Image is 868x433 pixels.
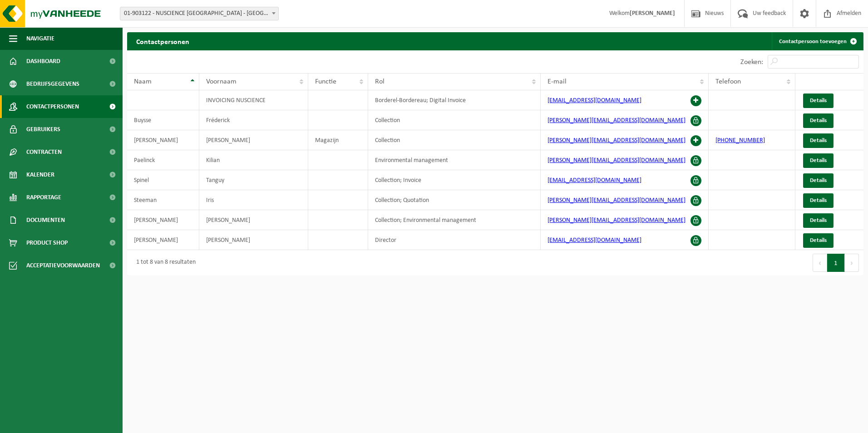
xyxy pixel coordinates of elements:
[803,153,833,168] a: Details
[547,237,641,244] a: [EMAIL_ADDRESS][DOMAIN_NAME]
[26,95,79,118] span: Contactpersonen
[368,190,541,210] td: Collection; Quotation
[120,7,278,20] span: 01-903122 - NUSCIENCE BELGIUM - DRONGEN
[810,197,827,203] span: Details
[26,163,54,186] span: Kalender
[308,130,368,150] td: Magazijn
[26,209,65,231] span: Documenten
[315,78,336,85] span: Functie
[375,78,385,85] span: Rol
[810,157,827,163] span: Details
[547,217,686,224] a: [PERSON_NAME][EMAIL_ADDRESS][DOMAIN_NAME]
[803,133,833,148] a: Details
[810,138,827,143] span: Details
[368,150,541,170] td: Environmental management
[26,254,100,277] span: Acceptatievoorwaarden
[803,173,833,188] a: Details
[368,230,541,250] td: Director
[199,110,308,130] td: Fréderick
[127,130,199,150] td: [PERSON_NAME]
[199,190,308,210] td: Iris
[803,213,833,228] a: Details
[772,32,863,50] a: Contactpersoon toevoegen
[810,118,827,123] span: Details
[134,78,152,85] span: Naam
[547,197,686,204] a: [PERSON_NAME][EMAIL_ADDRESS][DOMAIN_NAME]
[368,130,541,150] td: Collection
[368,90,541,110] td: Borderel-Bordereau; Digital Invoice
[368,170,541,190] td: Collection; Invoice
[803,113,833,128] a: Details
[547,137,686,144] a: [PERSON_NAME][EMAIL_ADDRESS][DOMAIN_NAME]
[547,177,641,184] a: [EMAIL_ADDRESS][DOMAIN_NAME]
[120,7,279,20] span: 01-903122 - NUSCIENCE BELGIUM - DRONGEN
[127,230,199,250] td: [PERSON_NAME]
[127,170,199,190] td: Spinel
[26,118,60,141] span: Gebruikers
[199,90,308,110] td: INVOICING NUSCIENCE
[547,157,686,164] a: [PERSON_NAME][EMAIL_ADDRESS][DOMAIN_NAME]
[803,233,833,248] a: Details
[810,177,827,183] span: Details
[26,186,61,209] span: Rapportage
[127,110,199,130] td: Buysse
[810,217,827,223] span: Details
[547,117,686,124] a: [PERSON_NAME][EMAIL_ADDRESS][DOMAIN_NAME]
[127,32,198,50] h2: Contactpersonen
[810,237,827,243] span: Details
[199,230,308,250] td: [PERSON_NAME]
[813,254,827,272] button: Previous
[368,110,541,130] td: Collection
[715,137,765,144] a: [PHONE_NUMBER]
[199,130,308,150] td: [PERSON_NAME]
[827,254,845,272] button: 1
[715,78,741,85] span: Telefoon
[127,150,199,170] td: Paelinck
[127,190,199,210] td: Steeman
[803,193,833,208] a: Details
[368,210,541,230] td: Collection; Environmental management
[199,170,308,190] td: Tanguy
[845,254,859,272] button: Next
[26,27,54,50] span: Navigatie
[547,97,641,104] a: [EMAIL_ADDRESS][DOMAIN_NAME]
[199,150,308,170] td: Kilian
[26,141,62,163] span: Contracten
[547,78,567,85] span: E-mail
[199,210,308,230] td: [PERSON_NAME]
[26,231,68,254] span: Product Shop
[132,255,196,271] div: 1 tot 8 van 8 resultaten
[26,50,60,73] span: Dashboard
[803,93,833,108] a: Details
[630,10,675,17] strong: [PERSON_NAME]
[206,78,237,85] span: Voornaam
[740,59,763,66] label: Zoeken:
[127,210,199,230] td: [PERSON_NAME]
[810,98,827,103] span: Details
[26,73,79,95] span: Bedrijfsgegevens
